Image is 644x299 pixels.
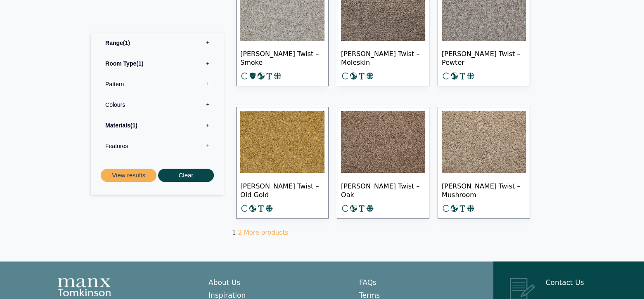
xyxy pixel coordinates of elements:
[442,175,526,204] span: [PERSON_NAME] Twist – Mushroom
[442,111,526,173] img: Tomkinson Twist - Mushroom
[158,169,214,182] button: Clear
[97,53,218,74] label: Room Type
[123,40,130,46] span: 1
[97,74,218,94] label: Pattern
[130,122,137,129] span: 1
[438,107,530,219] a: Tomkinson Twist - Mushroom [PERSON_NAME] Twist – Mushroom
[136,60,143,67] span: 1
[442,43,526,72] span: [PERSON_NAME] Twist – Pewter
[232,229,236,236] span: Page 1
[546,278,584,287] a: Contact Us
[101,169,156,182] button: View results
[208,278,240,287] a: About Us
[337,107,429,219] a: Tomkinson Twist - Oak [PERSON_NAME] Twist – Oak
[97,94,218,115] label: Colours
[341,43,425,72] span: [PERSON_NAME] Twist – Moleskin
[359,278,376,287] a: FAQs
[240,111,324,173] img: Tomkinson Twist - Old Gold
[58,278,111,296] img: Manx Tomkinson Logo
[238,229,242,236] a: Page 2
[341,111,425,173] img: Tomkinson Twist - Oak
[240,43,324,72] span: [PERSON_NAME] Twist – Smoke
[244,229,288,236] a: More products
[240,175,324,204] span: [PERSON_NAME] Twist – Old Gold
[97,136,218,156] label: Features
[97,33,218,53] label: Range
[341,175,425,204] span: [PERSON_NAME] Twist – Oak
[97,115,218,136] label: Materials
[236,107,329,219] a: Tomkinson Twist - Old Gold [PERSON_NAME] Twist – Old Gold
